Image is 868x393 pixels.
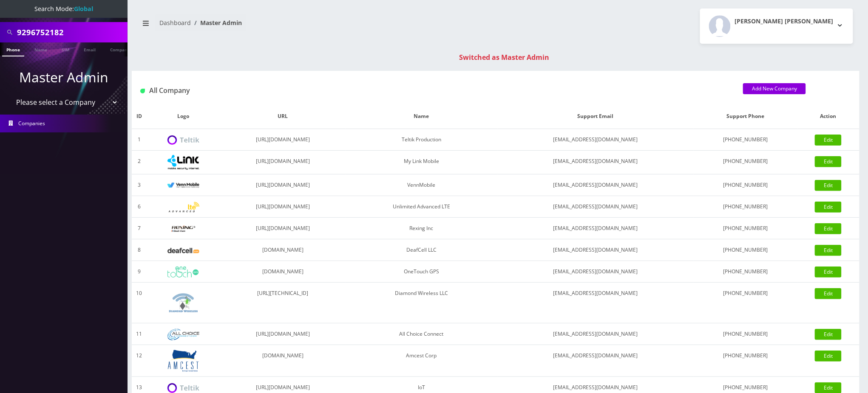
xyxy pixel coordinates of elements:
td: Unlimited Advanced LTE [346,196,497,218]
td: DeafCell LLC [346,239,497,261]
th: URL [220,104,346,129]
td: [URL][DOMAIN_NAME] [220,151,346,174]
td: [PHONE_NUMBER] [694,239,797,261]
td: 8 [132,239,146,261]
td: Diamond Wireless LLC [346,283,497,323]
li: Master Admin [191,18,242,27]
a: SIM [57,42,74,56]
td: [EMAIL_ADDRESS][DOMAIN_NAME] [497,239,694,261]
td: [PHONE_NUMBER] [694,261,797,283]
button: [PERSON_NAME] [PERSON_NAME] [700,8,853,44]
nav: breadcrumb [138,14,489,38]
a: Edit [815,156,842,167]
img: Unlimited Advanced LTE [167,202,199,213]
td: [PHONE_NUMBER] [694,323,797,345]
th: Name [346,104,497,129]
td: [EMAIL_ADDRESS][DOMAIN_NAME] [497,218,694,239]
strong: Global [74,5,93,13]
td: 11 [132,323,146,345]
td: [PHONE_NUMBER] [694,151,797,174]
td: [EMAIL_ADDRESS][DOMAIN_NAME] [497,196,694,218]
td: Teltik Production [346,129,497,151]
td: [EMAIL_ADDRESS][DOMAIN_NAME] [497,345,694,377]
td: [URL][DOMAIN_NAME] [220,323,346,345]
td: All Choice Connect [346,323,497,345]
a: Edit [815,180,842,191]
th: Support Email [497,104,694,129]
span: Search Mode: [34,5,93,13]
td: [URL][DOMAIN_NAME] [220,196,346,218]
td: VennMobile [346,174,497,196]
img: DeafCell LLC [167,248,199,253]
div: Switched as Master Admin [140,52,868,62]
th: ID [132,104,146,129]
a: Edit [815,267,842,278]
span: Companies [19,120,45,127]
h1: All Company [140,87,730,95]
a: Edit [815,223,842,234]
a: Edit [815,245,842,256]
td: 1 [132,129,146,151]
td: Amcest Corp [346,345,497,377]
a: Add New Company [743,83,806,94]
a: Edit [815,288,842,299]
td: 7 [132,218,146,239]
td: [EMAIL_ADDRESS][DOMAIN_NAME] [497,151,694,174]
th: Support Phone [694,104,797,129]
a: Edit [815,351,842,362]
td: [PHONE_NUMBER] [694,174,797,196]
img: Rexing Inc [167,225,199,233]
td: [PHONE_NUMBER] [694,218,797,239]
input: Search All Companies [17,24,125,40]
a: Dashboard [159,19,191,27]
a: Email [79,42,100,56]
a: Company [106,42,134,56]
img: OneTouch GPS [167,267,199,278]
th: Logo [146,104,220,129]
td: OneTouch GPS [346,261,497,283]
h2: [PERSON_NAME] [PERSON_NAME] [735,18,834,25]
img: My Link Mobile [167,155,199,170]
img: Teltik Production [167,135,199,145]
img: Amcest Corp [167,349,199,372]
td: [EMAIL_ADDRESS][DOMAIN_NAME] [497,174,694,196]
img: Diamond Wireless LLC [167,287,199,319]
td: Rexing Inc [346,218,497,239]
img: All Choice Connect [167,329,199,340]
td: 12 [132,345,146,377]
td: 6 [132,196,146,218]
td: [PHONE_NUMBER] [694,196,797,218]
td: [DOMAIN_NAME] [220,261,346,283]
td: 9 [132,261,146,283]
td: [DOMAIN_NAME] [220,345,346,377]
td: [URL][DOMAIN_NAME] [220,174,346,196]
a: Edit [815,202,842,213]
td: [EMAIL_ADDRESS][DOMAIN_NAME] [497,323,694,345]
td: [EMAIL_ADDRESS][DOMAIN_NAME] [497,261,694,283]
td: My Link Mobile [346,151,497,174]
td: 10 [132,283,146,323]
a: Phone [2,42,24,56]
th: Action [797,104,859,129]
td: [URL][DOMAIN_NAME] [220,129,346,151]
img: VennMobile [167,182,199,188]
td: [PHONE_NUMBER] [694,283,797,323]
img: All Company [140,89,145,93]
td: 2 [132,151,146,174]
td: [EMAIL_ADDRESS][DOMAIN_NAME] [497,129,694,151]
img: IoT [167,383,199,393]
td: 3 [132,174,146,196]
td: [URL][DOMAIN_NAME] [220,218,346,239]
td: [DOMAIN_NAME] [220,239,346,261]
td: [EMAIL_ADDRESS][DOMAIN_NAME] [497,283,694,323]
td: [PHONE_NUMBER] [694,345,797,377]
a: Edit [815,135,842,146]
a: Edit [815,329,842,340]
a: Name [30,42,51,56]
td: [URL][TECHNICAL_ID] [220,283,346,323]
td: [PHONE_NUMBER] [694,129,797,151]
